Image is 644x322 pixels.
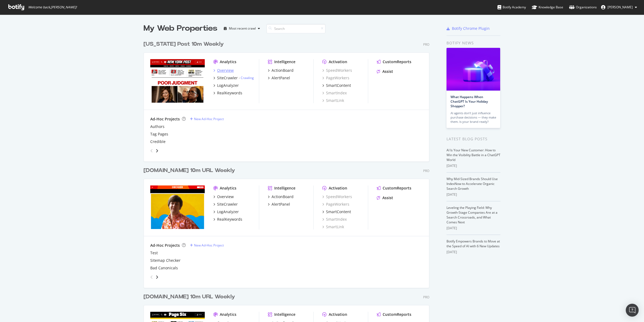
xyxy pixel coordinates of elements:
img: What Happens When ChatGPT Is Your Holiday Shopper? [447,48,500,91]
div: [DATE] [447,226,500,231]
div: [DOMAIN_NAME] 10m URL Weekly [144,167,235,174]
a: New Ad-Hoc Project [190,117,224,121]
div: Assist [382,195,393,201]
a: [DOMAIN_NAME] 10m URL Weekly [144,293,237,301]
a: Authors [150,124,164,129]
a: RealKeywords [213,217,242,222]
div: AI agents don’t just influence purchase decisions — they make them. Is your brand ready? [451,111,496,124]
div: Pro [423,295,429,299]
a: Credible [150,139,166,144]
div: New Ad-Hoc Project [194,117,224,121]
a: Assist [377,69,393,74]
a: New Ad-Hoc Project [190,243,224,248]
a: AlertPanel [268,202,290,207]
a: PageWorkers [322,202,349,207]
div: angle-left [148,146,155,155]
a: SmartLink [322,98,344,103]
div: Activation [329,312,347,317]
div: [US_STATE] Post 10m Weekly [144,40,224,48]
div: SmartContent [326,83,351,88]
div: Intelligence [274,59,295,65]
a: SpeedWorkers [322,194,352,199]
div: Ad-Hoc Projects [150,116,180,122]
div: Botify Academy [497,5,526,10]
a: SmartContent [322,209,351,214]
a: [US_STATE] Post 10m Weekly [144,40,226,48]
div: angle-right [155,148,159,153]
a: SpeedWorkers [322,68,352,73]
div: SmartContent [326,209,351,214]
div: Intelligence [274,312,295,317]
span: Welcome back, [PERSON_NAME] ! [28,5,77,9]
button: [PERSON_NAME] [597,3,641,12]
div: Analytics [220,312,236,317]
a: What Happens When ChatGPT Is Your Holiday Shopper? [451,95,488,108]
a: Test [150,250,158,256]
a: Why Mid-Sized Brands Should Use IndexNow to Accelerate Organic Search Growth [447,177,498,191]
div: SiteCrawler [217,202,238,207]
a: AI Is Your New Customer: How to Win the Visibility Battle in a ChatGPT World [447,148,500,162]
a: ActionBoard [268,194,294,199]
a: RealKeywords [213,90,242,96]
div: Botify news [447,40,500,46]
div: PageWorkers [322,75,349,81]
img: www.Nypost.com [150,59,205,103]
a: Tag Pages [150,131,168,137]
div: Activation [329,59,347,65]
a: Leveling the Playing Field: Why Growth-Stage Companies Are at a Search Crossroads, and What Comes... [447,205,497,224]
a: CustomReports [377,312,411,317]
a: SmartIndex [322,90,347,96]
a: Overview [213,194,234,199]
a: Assist [377,195,393,201]
div: angle-left [148,273,155,281]
div: Analytics [220,185,236,191]
div: Sitemap Checker [150,258,181,263]
div: [DATE] [447,163,500,168]
a: SmartLink [322,224,344,230]
img: www.Decider.com [150,185,205,229]
a: SiteCrawler- Crawling [213,75,254,81]
div: ActionBoard [272,194,294,199]
a: LogAnalyzer [213,209,239,214]
div: Organizations [569,5,597,10]
div: Intelligence [274,185,295,191]
a: Botify Empowers Brands to Move at the Speed of AI with 6 New Updates [447,239,500,248]
div: Most recent crawl [229,27,256,30]
a: Botify Chrome Plugin [447,26,490,31]
div: SiteCrawler [217,75,238,81]
div: LogAnalyzer [217,83,239,88]
a: SmartContent [322,83,351,88]
div: Assist [382,69,393,74]
a: Crawling [241,76,254,80]
div: Overview [217,194,234,199]
a: Overview [213,68,234,73]
div: - [239,76,254,80]
input: Search [266,24,325,33]
div: Ad-Hoc Projects [150,243,180,248]
div: [DATE] [447,250,500,255]
div: RealKeywords [217,90,242,96]
div: Analytics [220,59,236,65]
span: Brendan O'Connell [608,5,633,9]
a: SmartIndex [322,217,347,222]
a: Bad Canonicals [150,265,178,271]
div: My Web Properties [144,23,217,34]
div: CustomReports [383,185,411,191]
div: Pro [423,42,429,47]
div: AlertPanel [272,75,290,81]
div: Knowledge Base [532,5,563,10]
div: LogAnalyzer [217,209,239,214]
a: SiteCrawler [213,202,238,207]
div: Overview [217,68,234,73]
a: CustomReports [377,59,411,65]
